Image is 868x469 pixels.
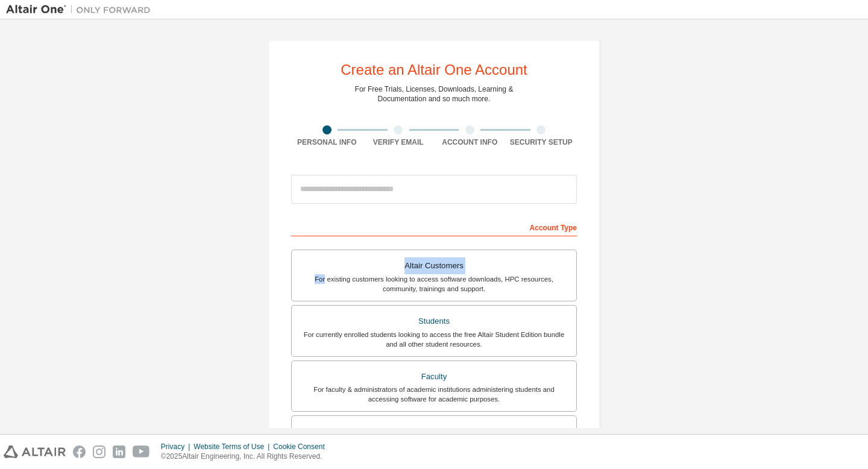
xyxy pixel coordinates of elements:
div: Create an Altair One Account [341,63,527,77]
div: Everyone else [299,423,569,440]
img: altair_logo.svg [4,445,66,458]
div: Verify Email [363,137,435,147]
img: Altair One [6,4,157,16]
img: facebook.svg [73,445,86,458]
div: Security Setup [506,137,577,147]
div: Account Info [434,137,506,147]
div: Privacy [161,442,193,452]
div: Altair Customers [299,257,569,274]
div: Faculty [299,368,569,385]
div: For faculty & administrators of academic institutions administering students and accessing softwa... [299,385,569,404]
div: Website Terms of Use [193,442,273,452]
div: For existing customers looking to access software downloads, HPC resources, community, trainings ... [299,274,569,294]
img: youtube.svg [133,445,150,458]
div: Cookie Consent [273,442,332,452]
img: instagram.svg [93,445,105,458]
div: For currently enrolled students looking to access the free Altair Student Edition bundle and all ... [299,330,569,349]
div: Account Type [291,217,577,236]
img: linkedin.svg [113,445,125,458]
div: For Free Trials, Licenses, Downloads, Learning & Documentation and so much more. [355,84,514,104]
div: Students [299,313,569,330]
p: © 2025 Altair Engineering, Inc. All Rights Reserved. [161,452,332,462]
div: Personal Info [291,137,363,147]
